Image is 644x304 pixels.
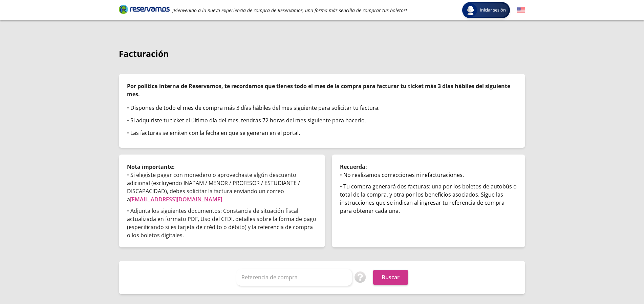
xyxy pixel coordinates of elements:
a: Brand Logo [119,4,170,16]
div: • Las facturas se emiten con la fecha en que se generan en el portal. [127,129,517,137]
div: • No realizamos correcciones ni refacturaciones. [340,171,517,179]
a: [EMAIL_ADDRESS][DOMAIN_NAME] [130,196,222,203]
i: Brand Logo [119,4,170,14]
em: ¡Bienvenido a la nueva experiencia de compra de Reservamos, una forma más sencilla de comprar tus... [172,7,407,14]
p: Por política interna de Reservamos, te recordamos que tienes todo el mes de la compra para factur... [127,82,517,98]
p: Nota importante: [127,163,317,171]
p: • Si elegiste pagar con monedero o aprovechaste algún descuento adicional (excluyendo INAPAM / ME... [127,171,317,203]
div: • Dispones de todo el mes de compra más 3 días hábiles del mes siguiente para solicitar tu factura. [127,104,517,112]
span: Iniciar sesión [477,7,509,14]
p: • Adjunta los siguientes documentos: Constancia de situación fiscal actualizada en formato PDF, U... [127,207,317,239]
button: English [517,6,525,15]
button: Buscar [373,270,408,285]
p: Facturación [119,47,525,60]
div: • Tu compra generará dos facturas: una por los boletos de autobús o total de la compra, y otra po... [340,182,517,215]
p: Recuerda: [340,163,517,171]
div: • Si adquiriste tu ticket el último día del mes, tendrás 72 horas del mes siguiente para hacerlo. [127,116,517,124]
